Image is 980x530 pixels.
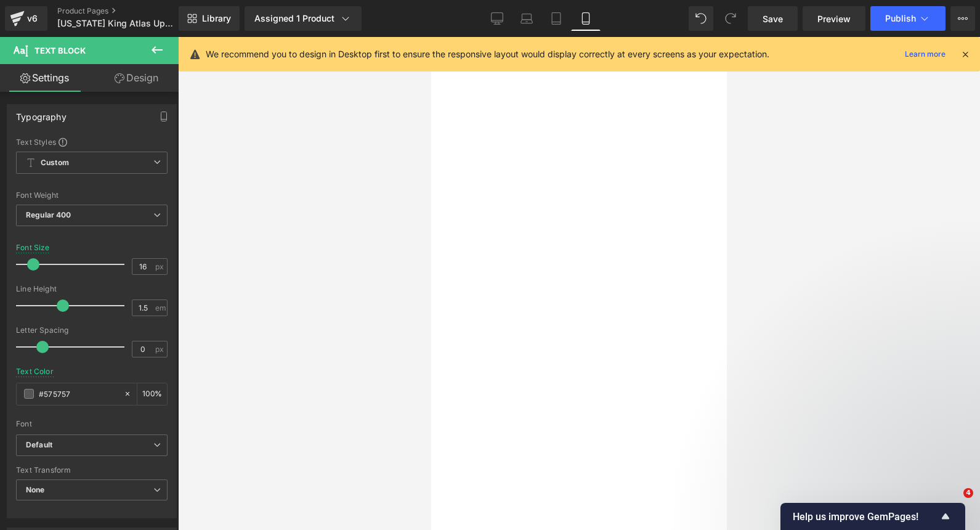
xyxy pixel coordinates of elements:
div: Letter Spacing [16,326,168,335]
a: Tablet [541,6,571,31]
a: Design [92,64,181,92]
button: More [950,6,975,31]
iframe: Intercom live chat [938,488,968,518]
div: Font Size [16,243,50,252]
span: [US_STATE] King Atlas Upholstered Bed Frame FINAL [57,18,176,28]
b: Custom [41,158,69,168]
span: Save [763,12,783,25]
span: px [155,345,166,353]
button: Show survey - Help us improve GemPages! [793,509,953,524]
div: Typography [16,105,67,122]
button: Undo [689,6,713,31]
b: Regular 400 [26,210,71,219]
div: Font Weight [16,191,168,200]
span: Library [202,13,231,24]
a: Mobile [571,6,601,31]
div: % [137,383,167,405]
span: px [155,263,166,271]
div: Text Transform [16,466,168,475]
a: Laptop [512,6,541,31]
button: Redo [718,6,743,31]
div: Assigned 1 Product [254,12,352,25]
p: We recommend you to design in Desktop first to ensure the responsive layout would display correct... [206,47,769,61]
a: Learn more [900,47,950,62]
button: Publish [870,6,946,31]
span: Preview [817,12,851,25]
div: Line Height [16,285,168,293]
i: Default [26,440,52,450]
span: Help us improve GemPages! [793,511,938,523]
span: 4 [963,488,973,498]
input: Color [39,387,118,401]
a: v6 [5,6,47,31]
div: Font [16,420,168,428]
span: Publish [885,14,916,23]
div: Text Color [16,367,54,376]
a: New Library [179,6,240,31]
span: em [155,304,166,312]
b: None [26,485,45,494]
span: Text Block [34,46,86,55]
div: Text Styles [16,137,168,147]
a: Desktop [482,6,512,31]
a: Preview [803,6,865,31]
div: v6 [25,10,40,26]
a: Product Pages [57,6,199,16]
